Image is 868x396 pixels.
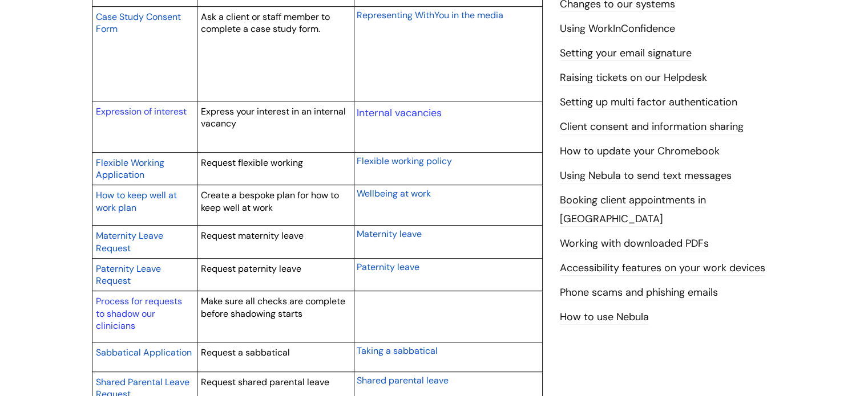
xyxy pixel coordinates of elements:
[357,261,419,273] span: Paternity leave
[560,46,692,61] a: Setting your email signature
[357,344,438,357] a: Taking a sabbatical
[560,22,675,36] a: Using WorkInConfidence
[96,228,163,255] a: Maternity Leave Request
[357,106,442,120] a: Internal vacancies
[96,11,181,35] span: Case Study Consent Form
[201,105,346,130] span: Express your interest in an internal vacancy
[357,228,422,240] span: Maternity leave
[96,10,181,36] a: Case Study Consent Form
[96,295,182,332] a: Process for requests to shadow our clinicians
[357,373,449,387] a: Shared parental leave
[560,120,744,134] a: Client consent and information sharing
[201,157,303,169] span: Request flexible working
[357,227,422,240] a: Maternity leave
[96,105,187,117] a: Expression of interest
[96,345,192,359] a: Sabbatical Application
[560,193,706,226] a: Booking client appointments in [GEOGRAPHIC_DATA]
[357,9,503,21] span: Representing WithYou in the media
[560,285,718,300] a: Phone scams and phishing emails
[357,8,503,22] a: Representing WithYou in the media
[560,144,720,159] a: How to update your Chromebook
[201,263,301,275] span: Request paternity leave
[96,188,177,214] a: How to keep well at work plan
[201,346,290,358] span: Request a sabbatical
[560,261,765,276] a: Accessibility features on your work devices
[357,187,431,199] span: Wellbeing at work
[357,154,452,168] a: Flexible working policy
[560,310,649,325] a: How to use Nebula
[96,262,161,288] a: Paternity Leave Request
[96,189,177,214] span: How to keep well at work plan
[96,263,161,287] span: Paternity Leave Request
[96,156,164,182] a: Flexible Working Application
[357,260,419,273] a: Paternity leave
[560,236,709,251] a: Working with downloaded PDFs
[357,155,452,167] span: Flexible working policy
[560,71,707,85] a: Raising tickets on our Helpdesk
[201,295,345,320] span: Make sure all checks are complete before shadowing starts
[201,189,339,214] span: Create a bespoke plan for how to keep well at work
[201,230,304,242] span: Request maternity leave
[96,157,164,181] span: Flexible Working Application
[560,169,732,183] a: Using Nebula to send text messages
[357,374,449,386] span: Shared parental leave
[357,186,431,200] a: Wellbeing at work
[201,11,330,35] span: Ask a client or staff member to complete a case study form.
[560,95,737,110] a: Setting up multi factor authentication
[96,230,163,254] span: Maternity Leave Request
[357,345,438,357] span: Taking a sabbatical
[201,376,329,388] span: Request shared parental leave
[96,346,192,358] span: Sabbatical Application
